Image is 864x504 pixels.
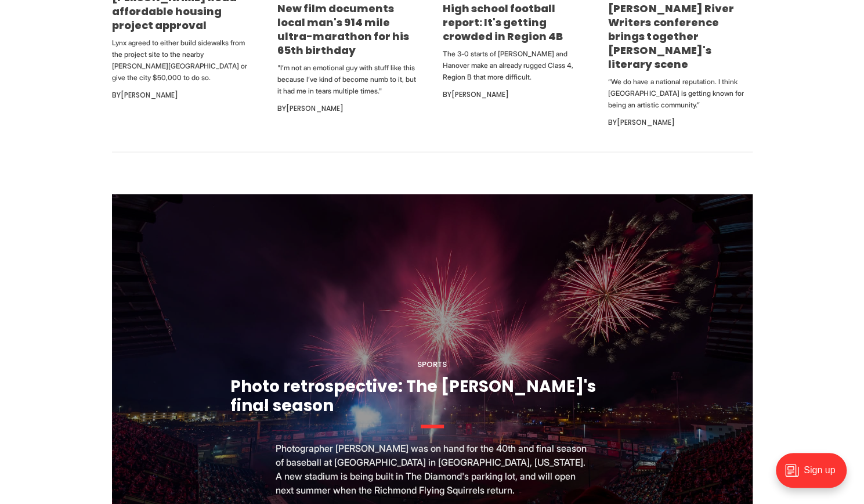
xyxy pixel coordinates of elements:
div: By [443,88,587,102]
a: [PERSON_NAME] [617,117,674,127]
div: By [277,102,421,116]
a: Photo retrospective: The [PERSON_NAME]'s final season [230,375,596,416]
a: New film documents local man's 914 mile ultra-marathon for his 65th birthday [277,1,409,57]
p: Lynx agreed to either build sidewalks from the project site to the nearby [PERSON_NAME][GEOGRAPHI... [112,37,256,84]
a: [PERSON_NAME] [451,89,509,99]
p: "I’m not an emotional guy with stuff like this because I’ve kind of become numb to it, but it had... [277,62,421,97]
a: High school football report: It's getting crowded in Region 4B [443,1,563,44]
a: [PERSON_NAME] River Writers conference brings together [PERSON_NAME]'s literary scene [608,1,733,71]
a: Sports [417,359,447,370]
p: The 3-0 starts of [PERSON_NAME] and Hanover make an already rugged Class 4, Region B that more di... [443,48,587,83]
iframe: portal-trigger [766,447,864,504]
p: Photographer [PERSON_NAME] was on hand for the 40th and final season of baseball at [GEOGRAPHIC_D... [276,441,589,496]
div: By [608,116,752,129]
p: “We do have a national reputation. I think [GEOGRAPHIC_DATA] is getting known for being an artist... [608,76,752,111]
a: [PERSON_NAME] [286,103,344,113]
div: By [112,88,256,102]
a: [PERSON_NAME] [121,90,178,100]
